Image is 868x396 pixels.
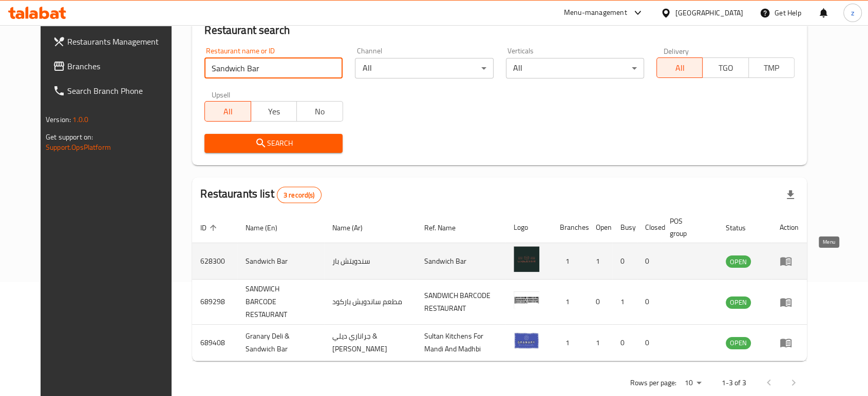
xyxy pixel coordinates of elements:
[588,212,612,243] th: Open
[46,141,111,154] a: Support.OpsPlatform
[780,336,799,349] div: Menu
[277,190,321,200] span: 3 record(s)
[192,243,237,280] td: 628300
[670,215,705,240] span: POS group
[506,58,644,78] div: All
[45,54,185,78] a: Branches
[726,337,751,349] div: OPEN
[630,377,676,389] p: Rows per page:
[851,7,854,18] span: z
[251,101,297,122] button: Yes
[255,104,293,119] span: Yes
[637,243,662,280] td: 0
[204,134,343,153] button: Search
[552,243,588,280] td: 1
[726,337,751,349] span: OPEN
[726,296,751,309] div: OPEN
[246,222,291,234] span: Name (En)
[72,113,88,126] span: 1.0.0
[722,377,746,389] p: 1-3 of 3
[748,57,795,78] button: TMP
[213,137,334,150] span: Search
[67,35,177,48] span: Restaurants Management
[588,325,612,361] td: 1
[771,212,807,243] th: Action
[67,85,177,97] span: Search Branch Phone
[324,243,417,280] td: سندويتش بار
[726,222,759,234] span: Status
[416,243,505,280] td: Sandwich Bar
[355,58,493,78] div: All
[656,57,703,78] button: All
[237,280,324,325] td: SANDWICH BARCODE RESTAURANT
[661,61,699,75] span: All
[277,187,322,203] div: Total records count
[416,325,505,361] td: Sultan Kitchens For Mandi And Madhbi
[612,243,637,280] td: 0
[67,60,177,72] span: Branches
[204,58,343,78] input: Search for restaurant name or ID..
[209,104,247,119] span: All
[514,287,539,313] img: SANDWICH BARCODE RESTAURANT
[514,246,539,272] img: Sandwich Bar
[612,280,637,325] td: 1
[780,296,799,308] div: Menu
[753,61,790,75] span: TMP
[707,61,744,75] span: TGO
[204,23,795,38] h2: Restaurant search
[637,280,662,325] td: 0
[778,183,803,207] div: Export file
[416,280,505,325] td: SANDWICH BARCODE RESTAURANT
[192,325,237,361] td: 689408
[552,325,588,361] td: 1
[612,212,637,243] th: Busy
[564,7,627,19] div: Menu-management
[324,280,417,325] td: مطعم ساندويش باركود
[588,280,612,325] td: 0
[664,47,689,54] label: Delivery
[200,186,321,203] h2: Restaurants list
[45,29,185,54] a: Restaurants Management
[681,375,705,391] div: Rows per page:
[726,255,751,268] div: OPEN
[46,130,93,144] span: Get support on:
[192,280,237,325] td: 689298
[296,101,343,122] button: No
[612,325,637,361] td: 0
[637,325,662,361] td: 0
[552,212,588,243] th: Branches
[324,325,417,361] td: جراناري ديلي & [PERSON_NAME]
[505,212,552,243] th: Logo
[675,7,743,18] div: [GEOGRAPHIC_DATA]
[45,78,185,103] a: Search Branch Phone
[212,91,231,98] label: Upsell
[726,256,751,268] span: OPEN
[588,243,612,280] td: 1
[192,212,807,361] table: enhanced table
[204,101,251,122] button: All
[637,212,662,243] th: Closed
[552,280,588,325] td: 1
[726,296,751,308] span: OPEN
[332,222,376,234] span: Name (Ar)
[237,243,324,280] td: Sandwich Bar
[514,328,539,353] img: ⁠Granary Deli & Sandwich Bar
[301,104,338,119] span: No
[702,57,748,78] button: TGO
[200,222,220,234] span: ID
[424,222,469,234] span: Ref. Name
[46,113,71,126] span: Version:
[237,325,324,361] td: ⁠Granary Deli & Sandwich Bar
